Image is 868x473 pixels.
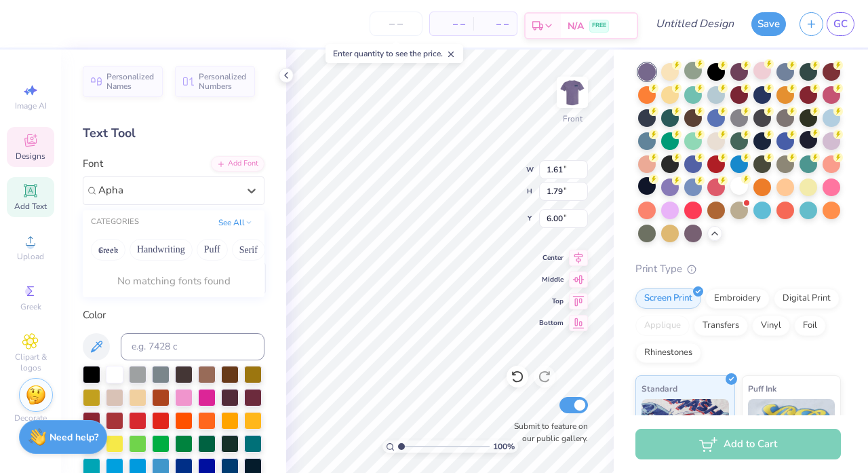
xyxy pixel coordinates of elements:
[794,316,826,336] div: Foil
[83,307,264,323] div: Color
[635,316,690,336] div: Applique
[91,239,125,261] button: Greek
[211,156,264,172] div: Add Font
[752,316,790,336] div: Vinyl
[563,113,583,125] div: Front
[17,251,44,262] span: Upload
[91,216,139,228] div: CATEGORIES
[493,440,515,453] span: 100 %
[197,239,228,261] button: Puff
[83,124,264,143] div: Text Tool
[7,352,54,373] span: Clipart & logos
[539,275,564,284] span: Middle
[199,72,247,91] span: Personalized Numbers
[50,431,98,444] strong: Need help?
[705,288,770,309] div: Embroidery
[635,343,701,363] div: Rhinestones
[751,12,786,36] button: Save
[635,288,701,309] div: Screen Print
[635,261,841,277] div: Print Type
[642,399,729,467] img: Standard
[130,239,193,261] button: Handwriting
[438,17,465,31] span: – –
[15,100,47,111] span: Image AI
[83,156,103,172] label: Font
[592,21,606,31] span: FREE
[20,301,41,312] span: Greek
[559,79,586,106] img: Front
[106,72,155,91] span: Personalized Names
[748,381,776,396] span: Puff Ink
[642,381,677,396] span: Standard
[748,399,835,467] img: Puff Ink
[214,216,256,229] button: See All
[370,12,422,36] input: – –
[14,201,47,212] span: Add Text
[539,253,564,263] span: Center
[568,19,584,33] span: N/A
[774,288,840,309] div: Digital Print
[539,318,564,328] span: Bottom
[827,12,854,36] a: GC
[83,268,264,295] div: No matching fonts found
[694,316,748,336] div: Transfers
[833,16,848,32] span: GC
[481,17,509,31] span: – –
[507,420,588,444] label: Submit to feature on our public gallery.
[645,10,745,37] input: Untitled Design
[232,239,265,261] button: Serif
[14,413,47,423] span: Decorate
[325,44,463,63] div: Enter quantity to see the price.
[16,151,45,162] span: Designs
[539,297,564,306] span: Top
[121,333,264,360] input: e.g. 7428 c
